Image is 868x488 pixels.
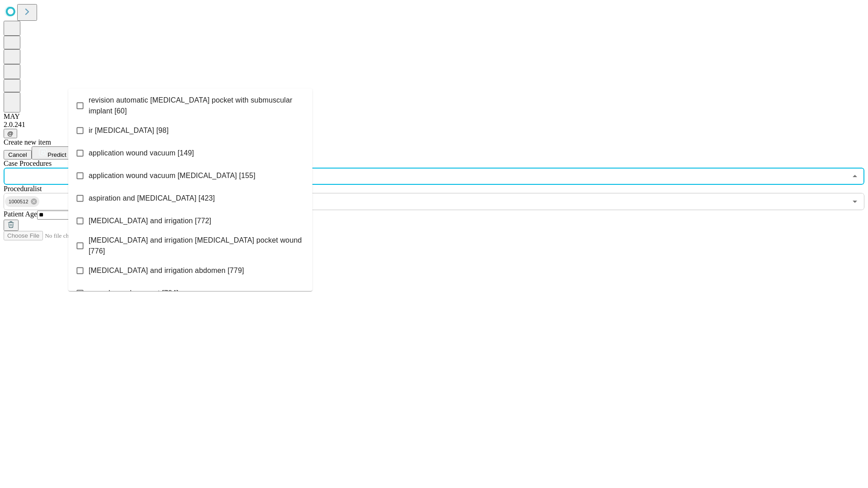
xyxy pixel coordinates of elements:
[849,195,861,208] button: Open
[89,95,305,117] span: revision automatic [MEDICAL_DATA] pocket with submuscular implant [60]
[4,138,51,146] span: Create new item
[89,288,179,299] span: wound vac placement [784]
[4,160,52,167] span: Scheduled Procedure
[4,121,864,129] div: 2.0.241
[4,210,37,218] span: Patient Age
[89,193,215,204] span: aspiration and [MEDICAL_DATA] [423]
[4,129,17,138] button: @
[89,216,211,226] span: [MEDICAL_DATA] and irrigation [772]
[89,170,255,181] span: application wound vacuum [MEDICAL_DATA] [155]
[4,113,864,121] div: MAY
[8,151,27,158] span: Cancel
[89,235,305,257] span: [MEDICAL_DATA] and irrigation [MEDICAL_DATA] pocket wound [776]
[5,196,39,207] div: 1000512
[849,170,861,183] button: Close
[5,197,32,207] span: 1000512
[89,148,194,159] span: application wound vacuum [149]
[47,151,66,158] span: Predict
[32,146,73,160] button: Predict
[89,265,244,276] span: [MEDICAL_DATA] and irrigation abdomen [779]
[4,185,42,192] span: Proceduralist
[89,125,169,136] span: ir [MEDICAL_DATA] [98]
[7,130,14,137] span: @
[4,150,32,160] button: Cancel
